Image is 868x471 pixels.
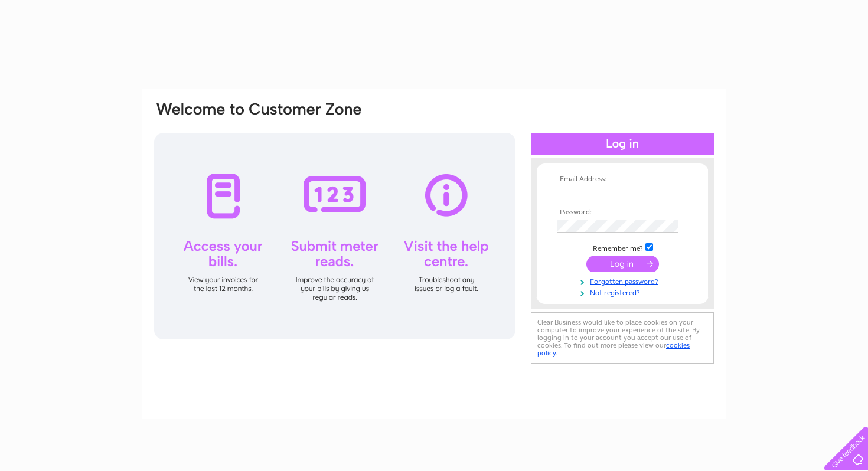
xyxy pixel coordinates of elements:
input: Submit [586,256,659,272]
th: Password: [554,208,691,217]
th: Email Address: [554,175,691,184]
a: Not registered? [557,286,691,297]
div: Clear Business would like to place cookies on your computer to improve your experience of the sit... [531,312,714,364]
a: Forgotten password? [557,275,691,286]
td: Remember me? [554,241,691,253]
a: cookies policy [537,341,690,357]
